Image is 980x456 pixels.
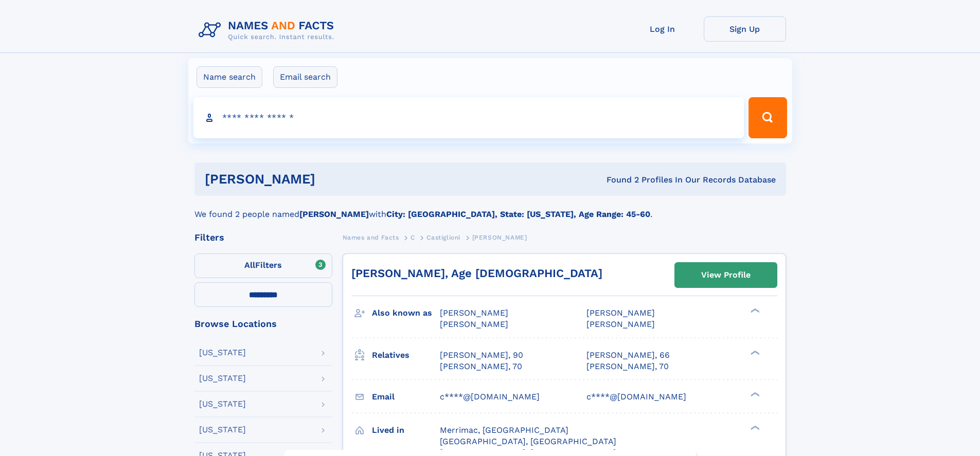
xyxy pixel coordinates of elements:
[426,234,460,241] span: Castiglioni
[411,234,415,241] span: C
[472,234,527,241] span: [PERSON_NAME]
[461,174,776,186] div: Found 2 Profiles In Our Records Database
[440,319,508,329] span: [PERSON_NAME]
[199,374,246,382] div: [US_STATE]
[244,260,255,270] span: All
[343,231,399,244] a: Names and Facts
[351,267,602,280] a: [PERSON_NAME], Age [DEMOGRAPHIC_DATA]
[194,319,332,329] div: Browse Locations
[586,361,669,372] a: [PERSON_NAME], 70
[748,307,760,314] div: ❯
[273,66,337,88] label: Email search
[426,231,460,244] a: Castiglioni
[704,16,786,42] a: Sign Up
[199,426,246,434] div: [US_STATE]
[701,263,751,287] div: View Profile
[199,400,246,408] div: [US_STATE]
[372,422,440,439] h3: Lived in
[586,319,655,329] span: [PERSON_NAME]
[193,97,744,138] input: search input
[586,350,670,361] a: [PERSON_NAME], 66
[440,361,522,372] a: [PERSON_NAME], 70
[440,425,568,435] span: Merrimac, [GEOGRAPHIC_DATA]
[372,346,440,364] h3: Relatives
[372,304,440,322] h3: Also known as
[411,231,415,244] a: C
[748,424,760,431] div: ❯
[194,233,332,242] div: Filters
[386,209,650,219] b: City: [GEOGRAPHIC_DATA], State: [US_STATE], Age Range: 45-60
[749,97,787,138] button: Search Button
[440,308,508,318] span: [PERSON_NAME]
[440,436,616,446] span: [GEOGRAPHIC_DATA], [GEOGRAPHIC_DATA]
[586,308,655,318] span: [PERSON_NAME]
[748,391,760,397] div: ❯
[194,196,786,221] div: We found 2 people named with .
[199,349,246,357] div: [US_STATE]
[675,263,777,287] a: View Profile
[621,16,704,42] a: Log In
[197,66,262,88] label: Name search
[372,388,440,406] h3: Email
[299,209,369,219] b: [PERSON_NAME]
[194,253,332,278] label: Filters
[748,349,760,356] div: ❯
[440,350,523,361] a: [PERSON_NAME], 90
[205,173,461,186] h1: [PERSON_NAME]
[194,16,343,44] img: Logo Names and Facts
